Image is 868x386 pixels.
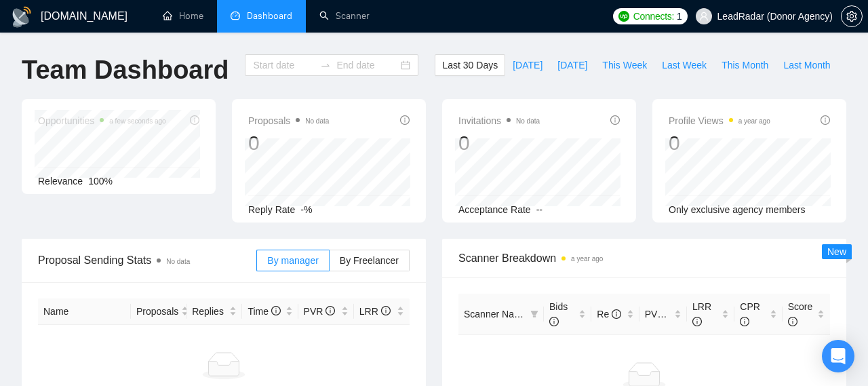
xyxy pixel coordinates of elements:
span: info-circle [400,115,410,125]
span: This Month [722,58,768,73]
span: Invitations [458,113,540,129]
span: filter [528,304,541,324]
span: Proposal Sending Stats [38,252,256,269]
a: searchScanner [319,10,370,22]
button: This Week [595,54,654,76]
time: a year ago [571,255,603,263]
span: Scanner Breakdown [458,250,830,267]
span: Last Week [662,58,707,73]
button: setting [841,5,863,27]
span: By Freelancer [340,255,399,266]
button: Last Week [654,54,714,76]
span: info-circle [271,306,281,315]
span: Dashboard [247,10,292,22]
div: 0 [458,130,540,156]
span: user [699,12,709,21]
span: Acceptance Rate [458,204,531,215]
span: info-circle [788,317,797,326]
span: This Week [602,58,647,73]
span: filter [530,310,538,318]
span: Proposals [136,304,178,319]
span: info-circle [740,317,749,326]
a: setting [841,11,863,22]
span: 1 [677,9,682,24]
span: Proposals [248,113,329,129]
th: Proposals [131,298,186,325]
span: [DATE] [557,58,587,73]
button: [DATE] [550,54,595,76]
span: swap-right [320,60,331,71]
input: End date [336,58,398,73]
button: This Month [714,54,776,76]
span: Scanner Name [464,309,527,320]
span: info-circle [667,309,676,319]
span: 100% [88,176,113,187]
button: Last 30 Days [435,54,505,76]
span: PVR [304,306,336,317]
span: info-circle [612,309,621,319]
th: Replies [186,298,242,325]
span: info-circle [381,306,391,315]
span: PVR [645,309,677,320]
span: Reply Rate [248,204,295,215]
span: info-circle [692,317,702,326]
span: By manager [267,255,318,266]
time: a year ago [738,117,770,125]
span: dashboard [231,11,240,20]
span: info-circle [549,317,559,326]
input: Start date [253,58,315,73]
span: -% [300,204,312,215]
span: LRR [359,306,391,317]
span: Profile Views [669,113,770,129]
span: Connects: [633,9,674,24]
a: homeHome [163,10,203,22]
th: Name [38,298,131,325]
span: No data [166,258,190,265]
span: Score [788,301,813,327]
span: Last 30 Days [442,58,498,73]
span: Last Month [783,58,830,73]
span: No data [516,117,540,125]
span: No data [305,117,329,125]
img: logo [11,6,33,28]
button: Last Month [776,54,837,76]
h1: Team Dashboard [22,54,229,86]
span: CPR [740,301,760,327]
span: to [320,60,331,71]
span: -- [536,204,542,215]
div: 0 [669,130,770,156]
span: Time [248,306,280,317]
span: info-circle [325,306,335,315]
span: info-circle [821,115,830,125]
span: LRR [692,301,711,327]
span: New [827,246,846,257]
span: Relevance [38,176,83,187]
img: upwork-logo.png [618,11,629,22]
div: Open Intercom Messenger [822,340,854,372]
span: Re [597,309,621,320]
span: Only exclusive agency members [669,204,806,215]
div: 0 [248,130,329,156]
span: [DATE] [513,58,542,73]
span: Replies [192,304,226,319]
span: info-circle [610,115,620,125]
span: Bids [549,301,568,327]
span: setting [842,11,862,22]
button: [DATE] [505,54,550,76]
